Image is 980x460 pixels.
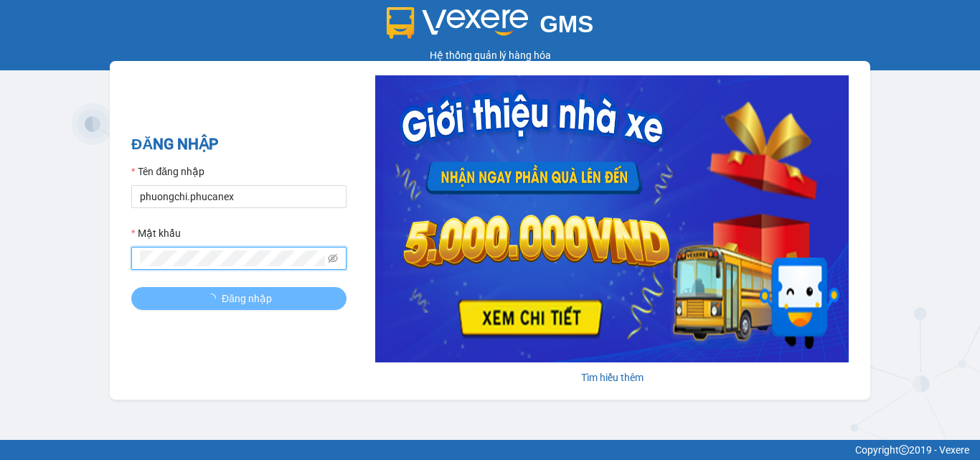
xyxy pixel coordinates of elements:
input: Tên đăng nhập [131,185,347,208]
label: Tên đăng nhập [131,164,204,179]
span: Đăng nhập [222,291,272,306]
span: GMS [540,11,593,37]
a: GMS [387,22,594,33]
span: copyright [899,445,909,455]
div: Hệ thống quản lý hàng hóa [4,47,976,63]
img: logo 2 [387,7,529,39]
input: Mật khẩu [140,250,325,266]
div: Tìm hiểu thêm [375,370,849,385]
h2: ĐĂNG NHẬP [131,133,347,156]
div: Copyright 2019 - Vexere [11,442,969,458]
button: Đăng nhập [131,287,347,310]
span: eye-invisible [328,253,338,263]
span: loading [206,294,222,304]
label: Mật khẩu [131,225,181,241]
img: banner-0 [375,75,849,362]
